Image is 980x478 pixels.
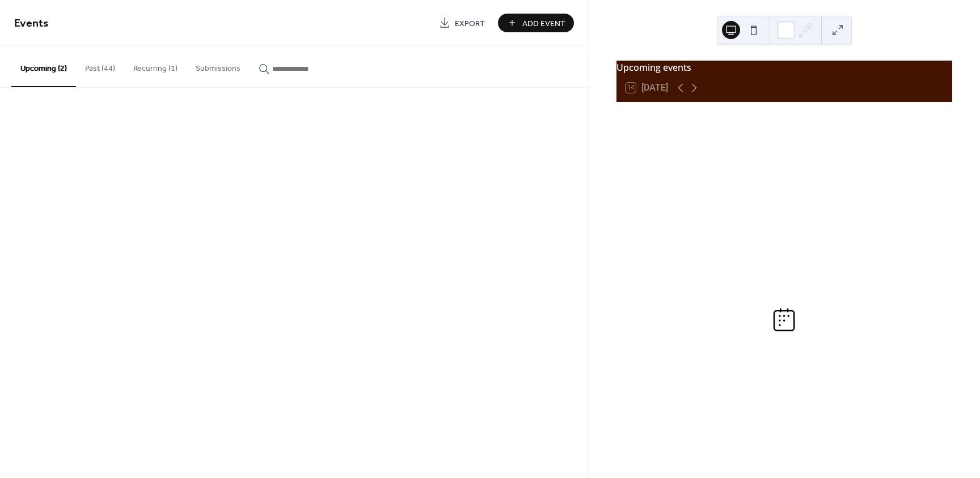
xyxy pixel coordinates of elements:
[522,18,565,29] span: Add Event
[124,46,187,86] button: Recurring (1)
[455,18,485,29] span: Export
[76,46,124,86] button: Past (44)
[498,14,574,32] button: Add Event
[187,46,250,86] button: Submissions
[616,61,952,74] div: Upcoming events
[14,12,49,35] span: Events
[11,46,76,87] button: Upcoming (2)
[430,14,493,32] a: Export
